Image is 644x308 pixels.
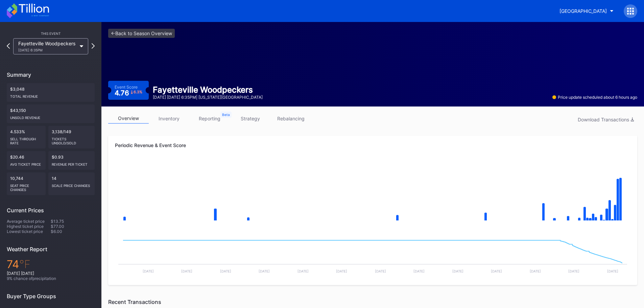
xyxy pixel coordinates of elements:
[10,92,91,98] div: Total Revenue
[108,29,175,38] a: <-Back to Season Overview
[10,181,42,192] div: seat price changes
[7,83,95,102] div: $3,048
[115,85,138,90] div: Event Score
[297,269,309,273] text: [DATE]
[19,258,30,271] span: ℉
[143,269,154,273] text: [DATE]
[48,126,95,148] div: 3,138/149
[220,269,231,273] text: [DATE]
[115,90,143,96] div: 4.76
[7,151,46,170] div: $20.46
[559,8,607,14] div: [GEOGRAPHIC_DATA]
[270,113,311,124] a: rebalancing
[115,142,630,148] div: Periodic Revenue & Event Score
[115,160,630,228] svg: Chart title
[189,113,230,124] a: reporting
[607,269,618,273] text: [DATE]
[18,41,76,52] div: Fayetteville Woodpeckers
[48,172,95,195] div: 14
[18,48,76,52] div: [DATE] 6:35PM
[530,269,541,273] text: [DATE]
[7,224,51,229] div: Highest ticket price
[7,172,46,195] div: 10,744
[7,31,95,35] div: This Event
[413,269,425,273] text: [DATE]
[149,113,189,124] a: inventory
[153,85,263,95] div: Fayetteville Woodpeckers
[554,5,619,17] button: [GEOGRAPHIC_DATA]
[10,113,91,120] div: Unsold Revenue
[153,95,263,100] div: [DATE] [DATE] 6:35PM | [US_STATE][GEOGRAPHIC_DATA]
[7,126,46,148] div: 4.533%
[134,90,142,94] div: 6.3 %
[108,113,149,124] a: overview
[552,95,637,100] div: Price update scheduled about 6 hours ago
[52,134,92,145] div: Tickets Unsold/Sold
[259,269,270,273] text: [DATE]
[52,181,92,188] div: scale price changes
[375,269,386,273] text: [DATE]
[7,229,51,234] div: Lowest ticket price
[578,117,634,122] div: Download Transactions
[108,299,637,305] div: Recent Transactions
[491,269,502,273] text: [DATE]
[452,269,463,273] text: [DATE]
[48,151,95,170] div: $0.93
[7,293,95,300] div: Buyer Type Groups
[52,160,92,166] div: Revenue per ticket
[10,160,42,166] div: Avg ticket price
[7,271,95,276] div: [DATE] [DATE]
[7,219,51,224] div: Average ticket price
[115,228,630,278] svg: Chart title
[51,229,95,234] div: $6.00
[230,113,270,124] a: strategy
[568,269,579,273] text: [DATE]
[7,258,95,271] div: 74
[336,269,347,273] text: [DATE]
[7,246,95,253] div: Weather Report
[7,71,95,78] div: Summary
[181,269,192,273] text: [DATE]
[7,207,95,214] div: Current Prices
[574,115,637,124] button: Download Transactions
[10,134,42,145] div: Sell Through Rate
[51,219,95,224] div: $13.75
[51,224,95,229] div: $77.00
[7,276,95,281] div: 9 % chance of precipitation
[7,104,95,123] div: $43,150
